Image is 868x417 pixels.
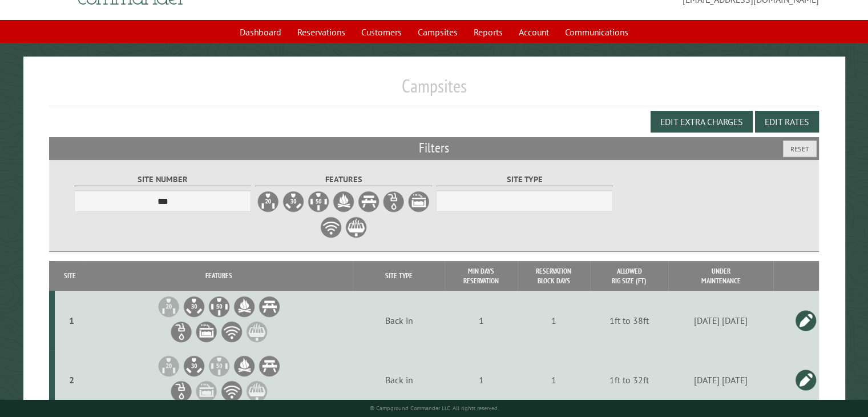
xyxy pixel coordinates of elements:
[320,216,342,239] label: WiFi Service
[220,320,243,343] li: WiFi Service
[195,320,218,343] li: Sewer Hookup
[170,320,193,343] li: Water Hookup
[512,21,556,43] a: Account
[651,111,753,133] button: Edit Extra Charges
[208,295,231,318] li: 50A Electrical Hookup
[257,190,280,213] label: 20A Electrical Hookup
[558,21,635,43] a: Communications
[794,309,817,332] a: Edit this campsite
[258,295,281,318] li: Picnic Table
[755,111,819,133] button: Edit Rates
[258,355,281,378] li: Picnic Table
[354,315,443,326] div: Back in
[245,380,268,403] li: Grill
[353,261,445,291] th: Site Type
[467,21,510,43] a: Reports
[195,380,218,403] li: Sewer Hookup
[592,374,667,386] div: 1ft to 32ft
[59,315,83,326] div: 1
[354,374,443,386] div: Back in
[436,173,613,186] label: Site Type
[183,355,205,378] li: 30A Electrical Hookup
[357,190,380,213] label: Picnic Table
[345,216,368,239] label: Grill
[592,315,667,326] div: 1ft to 38ft
[783,141,817,157] button: Reset
[407,190,430,213] label: Sewer Hookup
[519,315,588,326] div: 1
[158,295,180,318] li: 20A Electrical Hookup
[382,190,405,213] label: Water Hookup
[85,261,352,291] th: Features
[668,261,773,291] th: Under Maintenance
[233,21,288,43] a: Dashboard
[49,75,819,106] h1: Campsites
[245,320,268,343] li: Grill
[794,368,817,391] a: Edit this campsite
[332,190,355,213] label: Firepit
[290,21,352,43] a: Reservations
[170,380,193,403] li: Water Hookup
[518,261,590,291] th: Reservation Block Days
[55,261,85,291] th: Site
[671,315,772,326] div: [DATE] [DATE]
[671,374,772,386] div: [DATE] [DATE]
[233,355,256,378] li: Firepit
[282,190,305,213] label: 30A Electrical Hookup
[411,21,465,43] a: Campsites
[370,404,499,412] small: © Campground Commander LLC. All rights reserved.
[183,295,205,318] li: 30A Electrical Hookup
[445,261,517,291] th: Min Days Reservation
[255,173,433,186] label: Features
[59,374,83,386] div: 2
[446,315,515,326] div: 1
[233,295,256,318] li: Firepit
[354,21,409,43] a: Customers
[590,261,669,291] th: Allowed Rig Size (ft)
[220,380,243,403] li: WiFi Service
[519,374,588,386] div: 1
[74,173,252,186] label: Site Number
[307,190,330,213] label: 50A Electrical Hookup
[158,355,180,378] li: 20A Electrical Hookup
[208,355,231,378] li: 50A Electrical Hookup
[49,137,819,159] h2: Filters
[446,374,515,386] div: 1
